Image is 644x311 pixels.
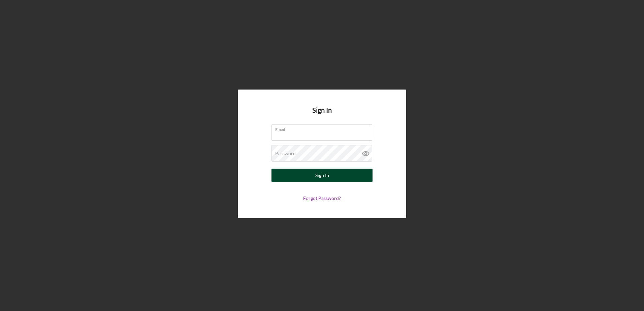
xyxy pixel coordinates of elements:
button: Sign In [271,169,373,182]
label: Email [275,125,372,132]
h4: Sign In [312,106,332,124]
div: Sign In [315,169,329,182]
label: Password [275,151,296,156]
a: Forgot Password? [303,195,341,201]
